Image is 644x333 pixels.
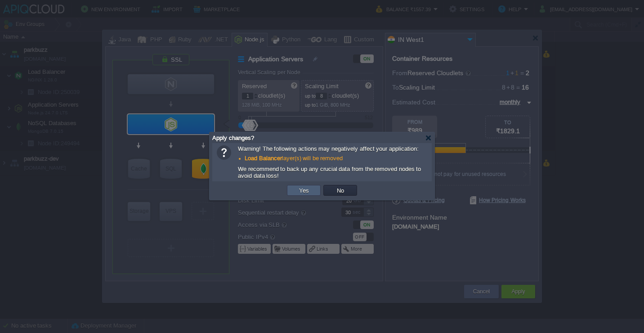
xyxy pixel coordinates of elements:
button: No [334,186,347,194]
div: layer(s) will be removed [238,153,427,163]
span: Apply changes? [212,135,254,141]
span: Warning! The following actions may negatively affect your application: We recommend to back up an... [238,145,427,179]
button: Yes [296,186,312,194]
b: Load Balancer [245,155,282,162]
